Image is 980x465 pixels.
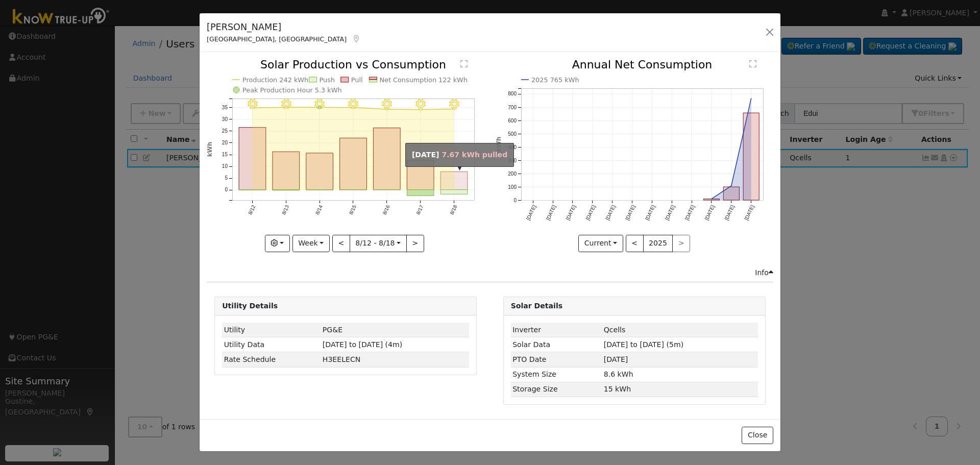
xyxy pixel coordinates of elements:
[742,427,773,444] button: Close
[545,204,556,221] text: [DATE]
[207,20,361,34] h5: [PERSON_NAME]
[664,204,676,221] text: [DATE]
[281,99,291,109] i: 8/13 - Clear
[420,109,422,111] circle: onclick=""
[260,58,446,71] text: Solar Production vs Consumption
[508,184,517,190] text: 100
[442,151,507,159] span: 7.67 kWh pulled
[242,86,342,94] text: Peak Production Hour 5.3 kWh
[412,151,439,159] strong: [DATE]
[380,76,468,84] text: Net Consumption 122 kWh
[222,116,228,122] text: 30
[453,108,455,110] circle: onclick=""
[222,323,321,337] td: Utility
[511,337,602,352] td: Solar Data
[222,140,228,146] text: 20
[604,326,626,334] span: ID: 1324, authorized: 06/02/25
[449,204,458,216] text: 8/18
[511,352,602,367] td: PTO Date
[281,204,290,216] text: 8/13
[643,235,673,252] button: 2025
[644,204,656,221] text: [DATE]
[441,190,468,194] rect: onclick=""
[352,35,361,43] a: Map
[604,204,616,221] text: [DATE]
[508,171,517,177] text: 200
[406,235,424,252] button: >
[511,367,602,382] td: System Size
[525,204,537,221] text: [DATE]
[225,176,228,181] text: 5
[252,107,254,109] circle: onclick=""
[572,58,712,71] text: Annual Net Consumption
[273,190,300,190] rect: onclick=""
[225,187,228,193] text: 0
[604,355,628,363] span: [DATE]
[222,302,278,310] strong: Utility Details
[222,129,228,134] text: 25
[460,60,468,68] text: 
[626,235,644,252] button: <
[624,204,636,221] text: [DATE]
[222,105,228,110] text: 35
[531,76,579,84] text: 2025 765 kWh
[222,352,321,367] td: Rate Schedule
[703,204,715,221] text: [DATE]
[206,142,213,157] text: kWh
[508,118,517,124] text: 600
[743,204,755,221] text: [DATE]
[749,60,756,68] text: 
[315,99,325,109] i: 8/14 - Clear
[285,107,287,109] circle: onclick=""
[320,76,335,84] text: Push
[508,105,517,110] text: 700
[332,235,350,252] button: <
[604,370,633,378] span: 8.6 kWh
[222,164,228,169] text: 10
[513,198,517,203] text: 0
[222,337,321,352] td: Utility Data
[723,204,735,221] text: [DATE]
[578,235,623,252] button: Current
[350,235,407,252] button: 8/12 - 8/18
[684,204,696,221] text: [DATE]
[323,326,342,334] span: ID: 16916832, authorized: 06/02/25
[604,385,631,393] span: 15 kWh
[292,235,330,252] button: Week
[415,204,425,216] text: 8/17
[351,76,363,84] text: Pull
[207,35,347,43] span: [GEOGRAPHIC_DATA], [GEOGRAPHIC_DATA]
[508,91,517,97] text: 800
[584,204,596,221] text: [DATE]
[511,382,602,397] td: Storage Size
[273,152,300,190] rect: onclick=""
[222,152,228,158] text: 15
[348,99,358,109] i: 8/15 - Clear
[348,204,357,216] text: 8/15
[382,204,391,216] text: 8/16
[703,199,719,200] rect: onclick=""
[495,137,502,152] text: kWh
[318,106,321,109] circle: onclick=""
[247,204,256,216] text: 8/12
[340,138,367,190] rect: onclick=""
[314,204,324,216] text: 8/14
[352,107,354,109] circle: onclick=""
[508,131,517,137] text: 500
[723,187,739,201] rect: onclick=""
[323,340,402,349] span: [DATE] to [DATE] (4m)
[511,302,562,310] strong: Solar Details
[239,128,266,190] rect: onclick=""
[415,99,426,109] i: 8/17 - Clear
[323,355,360,363] span: Q
[248,99,258,109] i: 8/12 - Clear
[382,99,392,109] i: 8/16 - Clear
[511,323,602,337] td: Inverter
[729,184,733,188] circle: onclick=""
[386,108,388,110] circle: onclick=""
[449,99,459,109] i: 8/18 - Clear
[755,267,773,278] div: Info
[709,197,714,201] circle: onclick=""
[407,160,434,190] rect: onclick=""
[407,190,434,196] rect: onclick=""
